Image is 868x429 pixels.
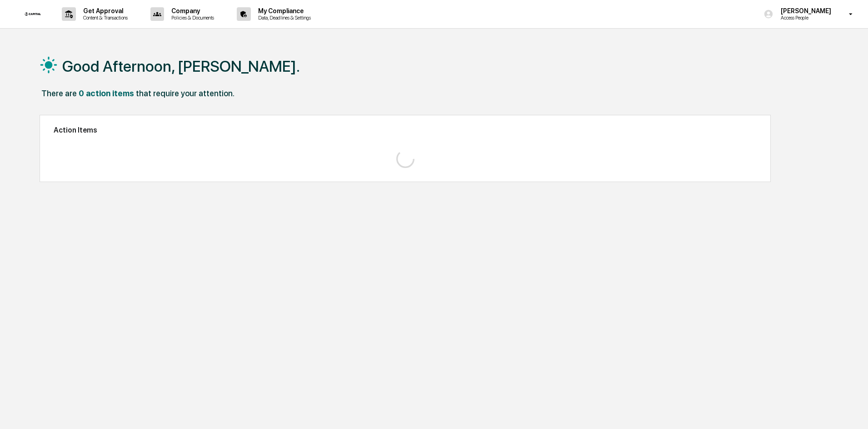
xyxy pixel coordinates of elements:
[54,126,757,134] h2: Action Items
[773,15,836,21] p: Access People
[251,15,315,21] p: Data, Deadlines & Settings
[76,7,132,15] p: Get Approval
[164,15,219,21] p: Policies & Documents
[251,7,315,15] p: My Compliance
[76,15,132,21] p: Content & Transactions
[62,57,300,75] h1: Good Afternoon, [PERSON_NAME].
[79,89,134,98] div: 0 action items
[136,89,234,98] div: that require your attention.
[773,7,836,15] p: [PERSON_NAME]
[164,7,219,15] p: Company
[22,10,44,19] img: logo
[41,89,77,98] div: There are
